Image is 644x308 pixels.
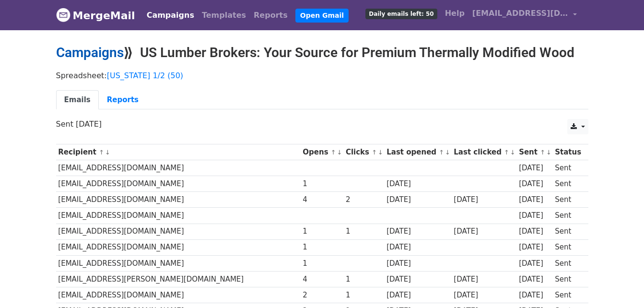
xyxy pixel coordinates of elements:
[519,226,550,237] div: [DATE]
[56,176,301,192] td: [EMAIL_ADDRESS][DOMAIN_NAME]
[331,149,336,156] a: ↑
[56,71,588,81] p: Spreadsheet:
[303,226,341,237] div: 1
[386,290,449,301] div: [DATE]
[303,194,341,205] div: 4
[519,290,550,301] div: [DATE]
[552,208,583,224] td: Sent
[552,176,583,192] td: Sent
[552,224,583,239] td: Sent
[346,274,382,285] div: 1
[445,149,450,156] a: ↓
[519,163,550,174] div: [DATE]
[552,287,583,303] td: Sent
[99,90,147,110] a: Reports
[303,242,341,253] div: 1
[295,9,349,23] a: Open Gmail
[386,194,449,205] div: [DATE]
[519,178,550,190] div: [DATE]
[143,6,198,25] a: Campaigns
[516,144,552,160] th: Sent
[384,144,451,160] th: Last opened
[552,239,583,255] td: Sent
[378,149,383,156] a: ↓
[337,149,342,156] a: ↓
[386,274,449,285] div: [DATE]
[99,149,104,156] a: ↑
[552,271,583,287] td: Sent
[56,271,301,287] td: [EMAIL_ADDRESS][PERSON_NAME][DOMAIN_NAME]
[386,258,449,269] div: [DATE]
[107,71,183,80] a: [US_STATE] 1/2 (50)
[386,178,449,190] div: [DATE]
[519,210,550,221] div: [DATE]
[346,226,382,237] div: 1
[454,194,514,205] div: [DATE]
[546,149,551,156] a: ↓
[56,255,301,271] td: [EMAIL_ADDRESS][DOMAIN_NAME]
[540,149,545,156] a: ↑
[343,144,384,160] th: Clicks
[454,274,514,285] div: [DATE]
[56,160,301,176] td: [EMAIL_ADDRESS][DOMAIN_NAME]
[56,5,135,25] a: MergeMail
[56,287,301,303] td: [EMAIL_ADDRESS][DOMAIN_NAME]
[596,262,644,308] iframe: Chat Widget
[519,242,550,253] div: [DATE]
[519,194,550,205] div: [DATE]
[552,192,583,208] td: Sent
[346,194,382,205] div: 2
[56,208,301,224] td: [EMAIL_ADDRESS][DOMAIN_NAME]
[519,274,550,285] div: [DATE]
[552,255,583,271] td: Sent
[441,4,468,23] a: Help
[386,226,449,237] div: [DATE]
[56,192,301,208] td: [EMAIL_ADDRESS][DOMAIN_NAME]
[56,8,70,22] img: MergeMail logo
[454,290,514,301] div: [DATE]
[468,4,581,26] a: [EMAIL_ADDRESS][DOMAIN_NAME]
[519,258,550,269] div: [DATE]
[346,290,382,301] div: 1
[454,226,514,237] div: [DATE]
[303,290,341,301] div: 2
[56,45,124,60] a: Campaigns
[552,160,583,176] td: Sent
[303,274,341,285] div: 4
[56,239,301,255] td: [EMAIL_ADDRESS][DOMAIN_NAME]
[372,149,377,156] a: ↑
[386,242,449,253] div: [DATE]
[472,8,568,19] span: [EMAIL_ADDRESS][DOMAIN_NAME]
[198,6,250,25] a: Templates
[250,6,292,25] a: Reports
[301,144,344,160] th: Opens
[56,224,301,239] td: [EMAIL_ADDRESS][DOMAIN_NAME]
[105,149,110,156] a: ↓
[56,119,588,129] p: Sent [DATE]
[452,144,517,160] th: Last clicked
[439,149,444,156] a: ↑
[552,144,583,160] th: Status
[56,90,99,110] a: Emails
[365,9,437,19] span: Daily emails left: 50
[504,149,509,156] a: ↑
[56,144,301,160] th: Recipient
[303,178,341,190] div: 1
[362,4,441,23] a: Daily emails left: 50
[303,258,341,269] div: 1
[56,45,588,61] h2: ⟫ US Lumber Brokers: Your Source for Premium Thermally Modified Wood
[510,149,515,156] a: ↓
